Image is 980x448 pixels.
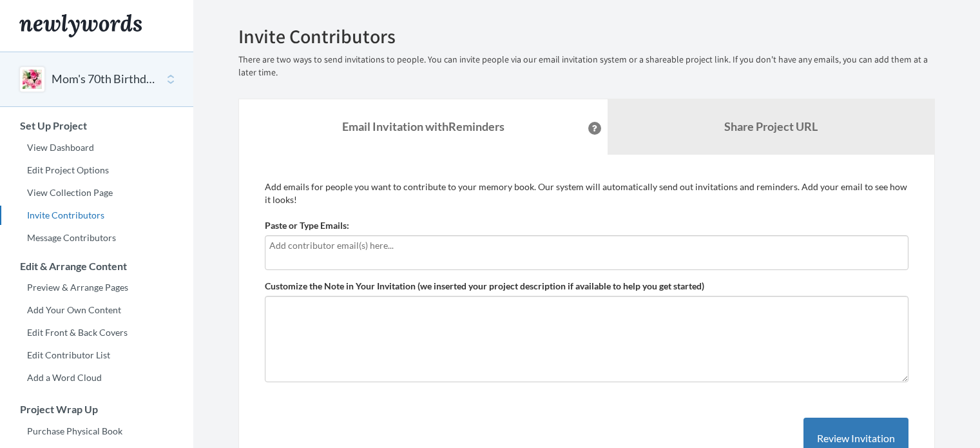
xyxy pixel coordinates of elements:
[52,71,156,88] button: Mom's 70th Birthday
[269,239,904,253] input: Add contributor email(s) here...
[19,14,142,37] img: Newlywords logo
[238,26,935,47] h2: Invite Contributors
[1,260,193,272] h3: Edit & Arrange Content
[342,119,504,133] strong: Email Invitation with Reminders
[265,180,908,206] p: Add emails for people you want to contribute to your memory book. Our system will automatically s...
[265,280,704,293] label: Customize the Note in Your Invitation (we inserted your project description if available to help ...
[724,119,818,133] b: Share Project URL
[1,120,193,131] h3: Set Up Project
[265,219,349,232] label: Paste or Type Emails:
[238,54,935,79] p: There are two ways to send invitations to people. You can invite people via our email invitation ...
[1,404,193,415] h3: Project Wrap Up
